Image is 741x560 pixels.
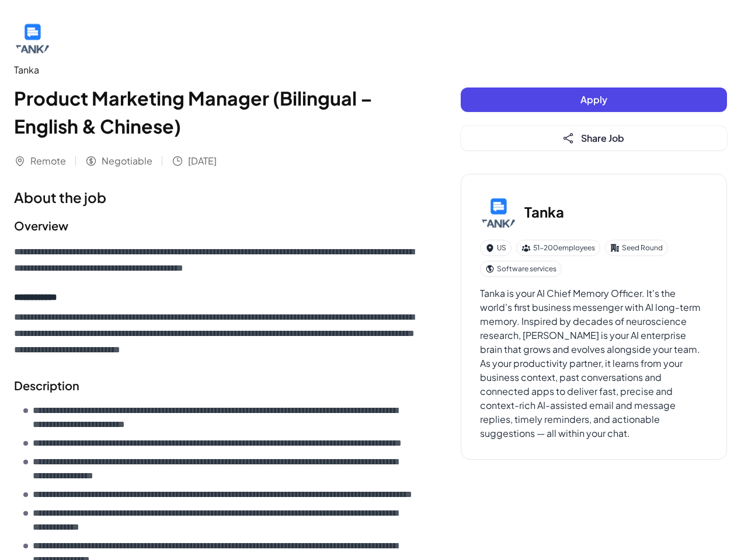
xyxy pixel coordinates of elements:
h2: Description [14,377,414,394]
img: Ta [14,19,51,56]
h1: About the job [14,187,414,208]
span: [DATE] [188,154,217,168]
div: 51-200 employees [516,240,600,256]
span: Negotiable [102,154,152,168]
h2: Overview [14,217,414,235]
div: Tanka is your AI Chief Memory Officer. It's the world's first business messenger with AI long-ter... [480,286,708,440]
img: Ta [480,193,517,230]
div: US [480,240,512,256]
h3: Tanka [524,201,564,222]
span: Share Job [581,132,624,144]
div: Tanka [14,63,414,77]
button: Apply [461,87,727,112]
div: Seed Round [605,240,668,256]
div: Software services [480,261,562,277]
button: Share Job [461,126,727,150]
h1: Product Marketing Manager (Bilingual – English & Chinese) [14,84,414,140]
span: Apply [580,93,607,106]
span: Remote [30,154,66,168]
